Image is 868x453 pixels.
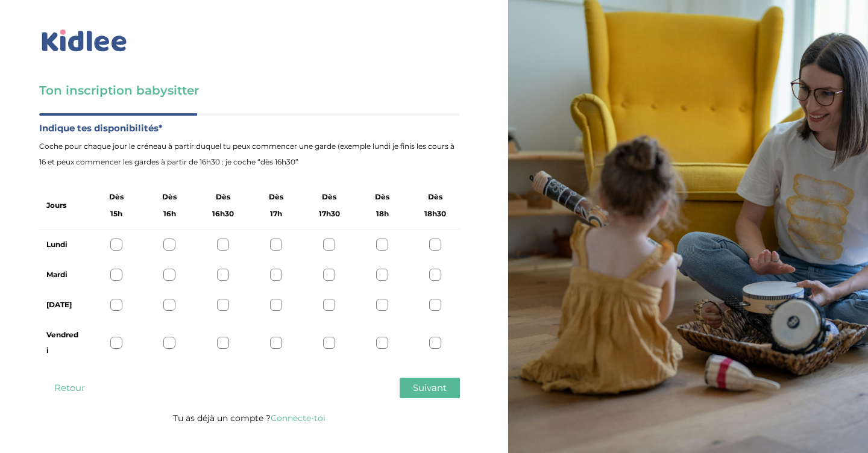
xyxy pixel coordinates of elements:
[46,327,80,358] label: Vendredi
[270,206,282,222] span: 17h
[162,189,177,205] span: Dès
[269,189,283,205] span: Dès
[46,267,80,283] label: Mardi
[375,189,389,205] span: Dès
[39,27,130,55] img: logo_kidlee_bleu
[39,82,460,99] h3: Ton inscription babysitter
[39,378,99,398] button: Retour
[46,198,66,213] label: Jours
[39,139,460,170] span: Coche pour chaque jour le créneau à partir duquel tu peux commencer une garde (exemple lundi je f...
[319,206,340,222] span: 17h30
[212,206,234,222] span: 16h30
[39,120,460,136] label: Indique tes disponibilités*
[376,206,389,222] span: 18h
[39,410,460,426] p: Tu as déjà un compte ?
[46,237,80,252] label: Lundi
[428,189,442,205] span: Dès
[46,297,80,313] label: [DATE]
[413,382,447,393] span: Suivant
[400,378,460,398] button: Suivant
[424,206,446,222] span: 18h30
[216,189,230,205] span: Dès
[163,206,176,222] span: 16h
[322,189,336,205] span: Dès
[109,189,124,205] span: Dès
[110,206,122,222] span: 15h
[271,413,325,423] a: Connecte-toi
